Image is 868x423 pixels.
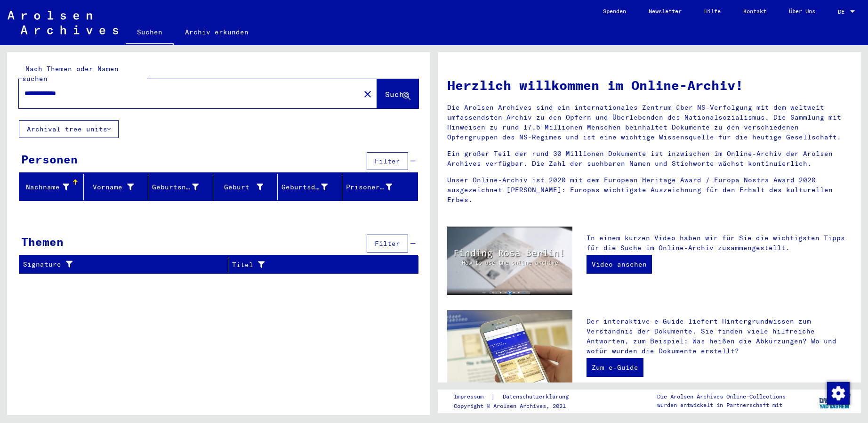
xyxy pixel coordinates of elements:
[88,179,148,195] div: Vorname
[88,182,134,192] div: Vorname
[587,358,643,377] a: Zum e-Guide
[385,89,409,99] span: Suche
[8,11,118,34] img: Arolsen_neg.svg
[367,235,408,252] button: Filter
[21,151,78,168] div: Personen
[232,257,407,272] div: Titel
[281,182,328,192] div: Geburtsdatum
[454,392,580,402] div: |
[213,174,278,200] mat-header-cell: Geburt‏
[587,255,652,274] a: Video ansehen
[375,239,400,248] span: Filter
[22,65,119,83] mat-label: Nach Themen oder Namen suchen
[375,157,400,165] span: Filter
[342,174,418,200] mat-header-cell: Prisoner #
[23,179,83,195] div: Nachname
[447,103,852,142] p: Die Arolsen Archives sind ein internationales Zentrum über NS-Verfolgung mit dem weltweit umfasse...
[23,257,228,272] div: Signature
[587,233,852,253] p: In einem kurzen Video haben wir für Sie die wichtigsten Tipps für die Suche im Online-Archiv zusa...
[281,179,342,195] div: Geburtsdatum
[346,179,406,195] div: Prisoner #
[358,84,377,103] button: Clear
[447,149,852,169] p: Ein großer Teil der rund 30 Millionen Dokumente ist inzwischen im Online-Archiv der Arolsen Archi...
[367,152,408,170] button: Filter
[278,174,342,200] mat-header-cell: Geburtsdatum
[587,317,852,356] p: Der interaktive e-Guide liefert Hintergrundwissen zum Verständnis der Dokumente. Sie finden viele...
[152,182,198,192] div: Geburtsname
[447,75,852,95] h1: Herzlich willkommen im Online-Archiv!
[19,174,84,200] mat-header-cell: Nachname
[148,174,213,200] mat-header-cell: Geburtsname
[152,179,212,195] div: Geburtsname
[447,310,572,394] img: eguide.jpg
[84,174,148,200] mat-header-cell: Vorname
[454,402,580,410] p: Copyright © Arolsen Archives, 2021
[346,182,392,192] div: Prisoner #
[454,392,491,402] a: Impressum
[447,175,852,205] p: Unser Online-Archiv ist 2020 mit dem European Heritage Award / Europa Nostra Award 2020 ausgezeic...
[838,8,848,15] span: DE
[19,120,119,138] button: Archival tree units
[495,392,580,402] a: Datenschutzerklärung
[232,260,395,270] div: Titel
[657,392,786,401] p: Die Arolsen Archives Online-Collections
[657,401,786,409] p: wurden entwickelt in Partnerschaft mit
[217,179,277,195] div: Geburt‏
[817,389,852,413] img: yv_logo.png
[23,260,216,269] div: Signature
[23,182,69,192] div: Nachname
[174,21,260,43] a: Archiv erkunden
[447,227,572,295] img: video.jpg
[217,182,263,192] div: Geburt‏
[377,79,418,108] button: Suche
[21,233,64,250] div: Themen
[362,89,373,100] mat-icon: close
[126,21,174,45] a: Suchen
[827,382,850,405] img: Zustimmung ändern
